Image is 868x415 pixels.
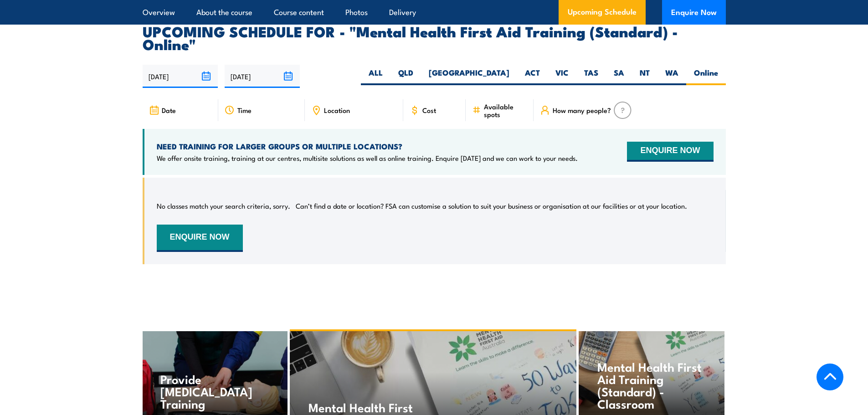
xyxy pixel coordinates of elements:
input: From date [143,65,218,88]
label: ALL [361,67,390,85]
label: WA [657,67,686,85]
label: NT [632,67,657,85]
span: How many people? [553,106,611,114]
p: We offer onsite training, training at our centres, multisite solutions as well as online training... [157,154,578,163]
label: QLD [390,67,421,85]
span: Cost [422,106,436,114]
label: TAS [576,67,606,85]
button: ENQUIRE NOW [157,225,243,252]
label: ACT [517,67,548,85]
p: No classes match your search criteria, sorry. [157,201,290,210]
h4: Provide [MEDICAL_DATA] Training [160,373,268,410]
h4: NEED TRAINING FOR LARGER GROUPS OR MULTIPLE LOCATIONS? [157,141,578,151]
h2: UPCOMING SCHEDULE FOR - "Mental Health First Aid Training (Standard) - Online" [143,25,726,50]
span: Time [237,106,252,114]
button: ENQUIRE NOW [627,142,713,162]
span: Location [324,106,350,114]
span: Date [162,106,176,114]
input: To date [225,65,300,88]
label: Online [686,67,726,85]
label: SA [606,67,632,85]
label: [GEOGRAPHIC_DATA] [421,67,517,85]
p: Can’t find a date or location? FSA can customise a solution to suit your business or organisation... [296,201,687,210]
h4: Mental Health First Aid Training (Standard) - Classroom [597,360,705,410]
span: Available spots [484,102,527,118]
label: VIC [548,67,576,85]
